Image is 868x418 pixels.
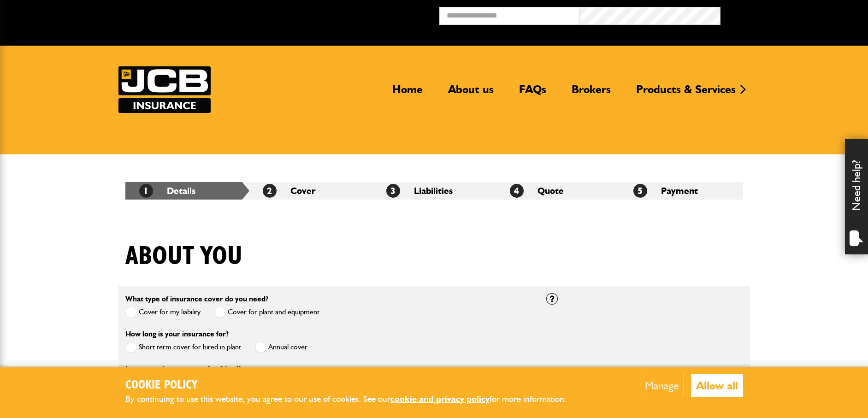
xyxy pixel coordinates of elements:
li: Cover [249,182,372,200]
a: About us [441,82,501,104]
a: JCB Insurance Services [118,66,211,113]
label: What type of insurance cover do you need? [125,295,268,303]
p: By continuing to use this website, you agree to our use of cookies. See our for more information. [125,392,582,406]
button: Manage [640,374,684,397]
li: Quote [496,182,620,200]
span: 5 [633,184,647,198]
img: JCB Insurance Services logo [118,66,211,113]
span: 2 [263,184,277,198]
a: Home [385,82,430,104]
li: Liabilities [372,182,496,200]
a: cookie and privacy policy [390,394,490,404]
label: Cover for my liability [125,306,201,318]
label: Is your equipment owned or hired? [125,365,241,373]
div: Need help? [845,139,868,254]
a: FAQs [512,82,553,104]
span: 1 [139,184,153,198]
a: Brokers [565,82,618,104]
button: Broker Login [720,7,861,21]
label: Annual cover [255,341,307,353]
li: Details [125,182,249,200]
label: How long is your insurance for? [125,330,229,338]
label: Cover for plant and equipment [214,306,319,318]
span: 4 [510,184,524,198]
a: Products & Services [629,82,743,104]
span: 3 [386,184,400,198]
h2: Cookie Policy [125,378,582,393]
li: Payment [620,182,743,200]
h1: About you [125,241,242,272]
label: Short term cover for hired in plant [125,341,241,353]
button: Allow all [691,374,743,397]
